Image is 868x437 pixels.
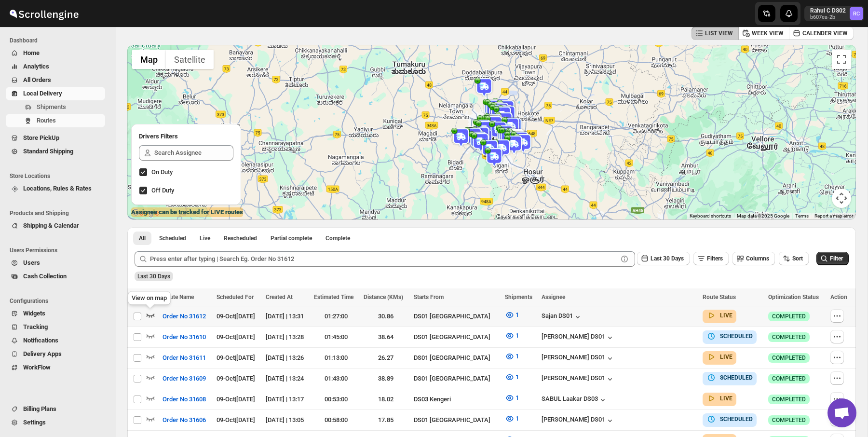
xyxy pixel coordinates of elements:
button: Order No 31606 [157,412,212,428]
div: DS01 [GEOGRAPHIC_DATA] [414,415,499,425]
button: Last 30 Days [637,252,690,265]
span: 09-Oct | [DATE] [217,333,255,341]
button: Filter [816,252,849,265]
div: [PERSON_NAME] DS01 [542,333,615,342]
span: Order No 31612 [163,312,206,321]
span: 09-Oct | [DATE] [217,375,255,382]
button: Sajan DS01 [542,312,583,322]
div: [DATE] | 13:05 [266,415,308,425]
b: SCHEDULED [720,374,753,381]
span: Action [830,294,847,300]
span: Tracking [23,323,48,330]
button: SCHEDULED [706,331,753,341]
span: COMPLETED [772,333,806,341]
span: Partial complete [271,234,312,242]
span: Route Name [163,294,194,300]
b: LIVE [720,395,732,402]
span: Routes [37,117,56,124]
button: Routes [6,114,105,127]
div: [DATE] | 13:24 [266,374,308,383]
span: 1 [515,415,519,422]
button: 1 [499,369,525,385]
span: Settings [23,419,46,426]
button: Notifications [6,334,105,347]
button: Tracking [6,320,105,334]
span: Rescheduled [224,234,257,242]
button: Users [6,256,105,270]
span: CALENDER VIEW [802,29,848,37]
img: ScrollEngine [8,1,80,26]
span: Rahul C DS02 [850,7,863,20]
button: 1 [499,328,525,343]
button: SCHEDULED [706,373,753,382]
button: Order No 31611 [157,350,212,366]
a: Report a map error [814,213,853,218]
span: Created At [266,294,293,300]
span: Sort [792,255,803,262]
span: Order No 31610 [163,332,206,342]
div: [DATE] | 13:31 [266,312,308,321]
span: Shipments [37,103,66,110]
button: LIVE [706,311,732,320]
span: Shipments [505,294,532,300]
span: Filter [830,255,843,262]
span: Order No 31606 [163,415,206,425]
span: 1 [515,311,519,318]
div: DS01 [GEOGRAPHIC_DATA] [414,353,499,363]
a: Open this area in Google Maps (opens a new window) [130,207,162,219]
div: 00:53:00 [314,395,358,404]
span: All Orders [23,76,51,83]
span: Route Status [703,294,736,300]
span: COMPLETED [772,354,806,362]
b: SCHEDULED [720,333,753,340]
span: Widgets [23,310,45,317]
button: 1 [499,349,525,364]
button: Analytics [6,60,105,73]
span: Scheduled [159,234,186,242]
span: Off Duty [151,187,174,194]
span: Store Locations [10,172,109,180]
button: Show street map [132,50,166,69]
button: LIST VIEW [692,27,739,40]
span: Assignee [542,294,565,300]
span: WorkFlow [23,364,51,371]
span: Map data ©2025 Google [737,213,789,218]
h2: Drivers Filters [139,132,233,141]
button: CALENDER VIEW [789,27,854,40]
span: Complete [325,234,350,242]
span: 1 [515,394,519,401]
button: Order No 31609 [157,371,212,386]
button: Shipping & Calendar [6,219,105,232]
span: Optimization Status [768,294,819,300]
span: Order No 31608 [163,395,206,404]
button: 1 [499,307,525,323]
span: Standard Shipping [23,148,73,155]
div: 01:43:00 [314,374,358,383]
input: Search Assignee [154,145,233,161]
button: Cash Collection [6,270,105,283]
span: Configurations [10,297,109,305]
button: All routes [133,232,151,245]
button: Order No 31612 [157,309,212,324]
button: Billing Plans [6,402,105,416]
button: Sort [779,252,809,265]
b: SCHEDULED [720,416,753,423]
span: COMPLETED [772,396,806,403]
div: [PERSON_NAME] DS01 [542,354,615,363]
button: SCHEDULED [706,414,753,424]
div: DS01 [GEOGRAPHIC_DATA] [414,332,499,342]
span: Users [23,259,40,266]
button: [PERSON_NAME] DS01 [542,416,615,425]
button: LIVE [706,352,732,362]
button: 1 [499,411,525,426]
span: Dashboard [10,37,109,44]
button: Shipments [6,100,105,114]
span: COMPLETED [772,416,806,424]
span: Shipping & Calendar [23,222,79,229]
span: All [139,234,146,242]
div: 01:45:00 [314,332,358,342]
div: 18.02 [364,395,408,404]
span: WEEK VIEW [752,29,784,37]
span: Users Permissions [10,246,109,254]
span: Filters [707,255,723,262]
